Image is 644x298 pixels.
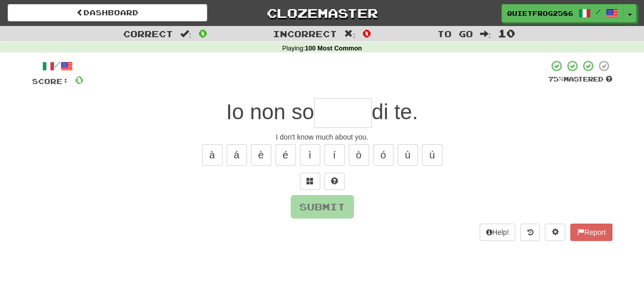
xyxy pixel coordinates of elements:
span: Correct [123,29,173,39]
span: Incorrect [273,29,337,39]
button: Round history (alt+y) [520,224,540,241]
button: Submit [291,195,354,219]
div: I don't know much about you. [32,132,612,142]
button: Report [570,224,612,241]
span: Io non so [226,100,314,124]
button: ò [349,144,369,166]
button: é [275,144,296,166]
button: ú [422,144,442,166]
span: di te. [372,100,418,124]
button: á [227,144,247,166]
span: 0 [75,73,83,86]
a: QuietFrog2586 / [501,4,624,22]
span: : [480,30,491,38]
div: Mastered [548,75,612,84]
button: í [324,144,345,166]
button: Switch sentence to multiple choice alt+p [300,173,320,190]
strong: 100 Most Common [305,45,362,52]
button: Help! [480,224,516,241]
button: ù [398,144,418,166]
span: 75 % [548,75,564,83]
a: Dashboard [8,4,207,21]
span: 0 [199,27,207,39]
a: Clozemaster [222,4,422,22]
button: Single letter hint - you only get 1 per sentence and score half the points! alt+h [324,173,345,190]
span: Score: [32,77,69,86]
span: : [180,30,191,38]
button: ó [373,144,394,166]
button: ì [300,144,320,166]
span: QuietFrog2586 [507,9,573,18]
span: : [344,30,355,38]
span: / [596,8,601,15]
div: / [32,60,83,72]
span: 0 [362,27,371,39]
span: 10 [498,27,515,39]
button: è [251,144,271,166]
span: To go [437,29,472,39]
button: à [202,144,222,166]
